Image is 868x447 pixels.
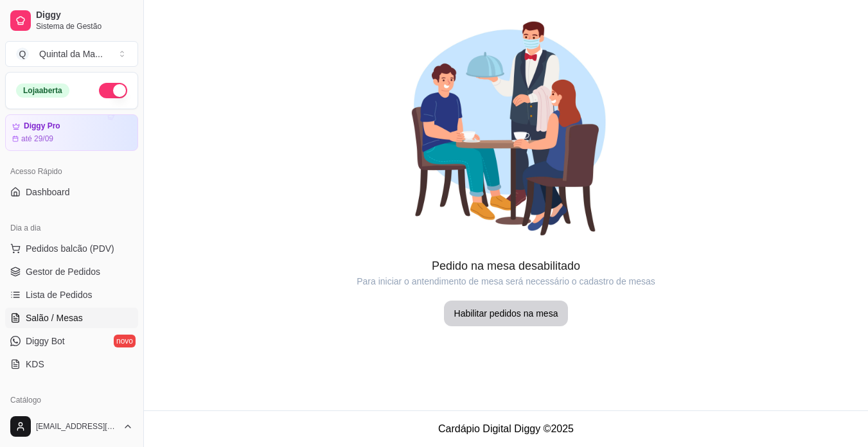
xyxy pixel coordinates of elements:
span: Sistema de Gestão [36,21,133,31]
div: Quintal da Ma ... [39,48,103,60]
div: Acesso Rápido [5,161,138,182]
article: Diggy Pro [24,121,60,131]
article: até 29/09 [21,134,53,144]
button: Alterar Status [99,83,127,98]
span: KDS [26,358,44,371]
span: Gestor de Pedidos [26,265,100,278]
button: Habilitar pedidos na mesa [444,301,569,326]
span: Q [16,48,29,60]
footer: Cardápio Digital Diggy © 2025 [144,410,868,447]
a: Diggy Botnovo [5,331,138,351]
a: Dashboard [5,182,138,202]
a: Diggy Proaté 29/09 [5,114,138,151]
div: Catálogo [5,390,138,410]
span: Diggy [36,10,133,21]
a: Salão / Mesas [5,308,138,328]
span: Lista de Pedidos [26,288,93,301]
button: Select a team [5,41,138,67]
span: Salão / Mesas [26,311,83,324]
a: DiggySistema de Gestão [5,5,138,36]
button: [EMAIL_ADDRESS][DOMAIN_NAME] [5,411,138,442]
a: Lista de Pedidos [5,285,138,305]
a: Gestor de Pedidos [5,261,138,282]
span: Diggy Bot [26,335,65,347]
span: Pedidos balcão (PDV) [26,242,114,255]
div: Dia a dia [5,218,138,238]
span: [EMAIL_ADDRESS][DOMAIN_NAME] [36,421,118,432]
button: Pedidos balcão (PDV) [5,238,138,259]
span: Dashboard [26,186,70,198]
div: Loja aberta [16,83,69,98]
a: KDS [5,354,138,374]
article: Pedido na mesa desabilitado [144,257,868,275]
article: Para iniciar o antendimento de mesa será necessário o cadastro de mesas [144,275,868,288]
